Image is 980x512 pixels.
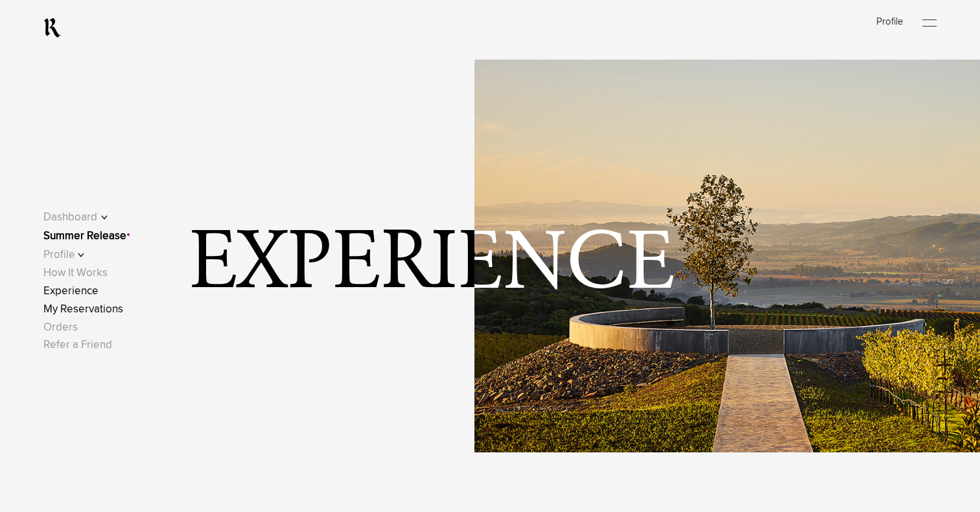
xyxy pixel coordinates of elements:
[189,214,679,316] span: Experience
[43,209,126,226] button: Dashboard
[43,286,99,297] a: Experience
[43,231,126,242] a: Summer Release
[43,340,112,351] a: Refer a Friend
[43,17,61,38] a: RealmCellars
[43,268,108,279] a: How It Works
[876,17,903,27] a: Profile
[43,322,78,333] a: Orders
[43,304,123,315] a: My Reservations
[43,246,126,264] button: Profile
